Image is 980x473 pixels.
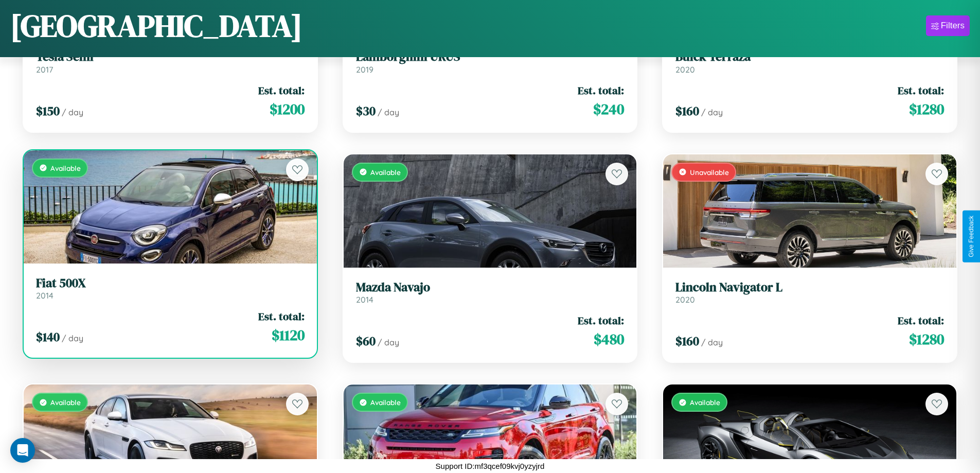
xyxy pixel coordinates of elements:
span: 2019 [356,64,373,75]
span: $ 1200 [270,99,305,119]
span: Unavailable [690,168,729,177]
span: Available [370,398,401,407]
span: Est. total: [578,313,624,328]
span: $ 150 [36,102,60,119]
span: 2014 [356,294,373,305]
span: 2014 [36,290,54,301]
div: Give Feedback [968,216,975,257]
h3: Tesla Semi [36,49,305,64]
button: Filters [926,15,970,36]
h3: Lincoln Navigator L [675,280,944,295]
span: Est. total: [898,313,944,328]
span: $ 140 [36,328,60,345]
span: $ 60 [356,332,376,349]
span: / day [62,333,83,343]
a: Lamborghini URUS2019 [356,49,625,75]
div: Open Intercom Messenger [10,438,35,463]
span: Available [370,168,401,177]
span: / day [701,107,723,117]
p: Support ID: mf3qcef09kvj0yzyjrd [436,459,545,473]
span: $ 30 [356,102,376,119]
h3: Fiat 500X [36,276,305,291]
span: Available [690,398,720,407]
span: Est. total: [898,83,944,98]
span: Est. total: [578,83,624,98]
span: $ 480 [594,329,624,349]
span: $ 1280 [909,329,944,349]
span: Available [50,398,81,407]
a: Mazda Navajo2014 [356,280,625,305]
span: 2020 [675,294,695,305]
a: Tesla Semi2017 [36,49,305,75]
a: Lincoln Navigator L2020 [675,280,944,305]
span: / day [701,337,723,347]
span: $ 1120 [272,325,305,345]
div: Filters [941,21,965,31]
a: Buick Terraza2020 [675,49,944,75]
span: / day [378,337,399,347]
span: / day [62,107,83,117]
span: 2017 [36,64,53,75]
span: $ 160 [675,102,699,119]
span: Available [50,164,81,172]
span: / day [378,107,399,117]
h3: Mazda Navajo [356,280,625,295]
span: $ 1280 [909,99,944,119]
span: $ 160 [675,332,699,349]
span: $ 240 [593,99,624,119]
h3: Lamborghini URUS [356,49,625,64]
span: Est. total: [258,309,305,324]
span: Est. total: [258,83,305,98]
span: 2020 [675,64,695,75]
h3: Buick Terraza [675,49,944,64]
h1: [GEOGRAPHIC_DATA] [10,5,302,47]
a: Fiat 500X2014 [36,276,305,301]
